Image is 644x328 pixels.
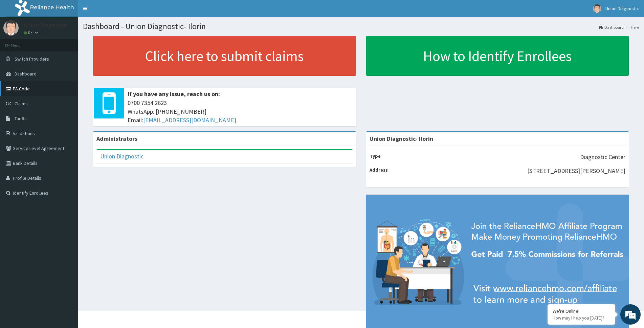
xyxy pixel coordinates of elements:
a: [EMAIL_ADDRESS][DOMAIN_NAME] [143,116,236,124]
p: Diagnostic Center [580,153,625,161]
a: How to Identify Enrollees [366,36,629,76]
span: Tariffs [15,115,27,122]
a: Click here to submit claims [93,36,356,76]
span: Dashboard [15,71,37,77]
b: Type [370,153,381,159]
textarea: Type your message and hit 'Enter' [3,185,129,209]
div: We're Online! [553,308,610,314]
li: Here [624,24,639,30]
div: Chat with us now [35,38,114,47]
p: How may I help you today? [553,315,610,321]
img: User Image [3,20,19,36]
a: Union Diagnostic [100,152,143,160]
span: We're online! [39,85,93,154]
span: Union Diagnostic [605,5,639,12]
span: Claims [15,101,28,107]
a: Dashboard [599,24,624,30]
strong: Union Diagnostic- Ilorin [370,135,433,143]
b: Address [370,167,388,173]
p: [STREET_ADDRESS][PERSON_NAME] [527,167,625,175]
b: Administrators [96,135,137,143]
span: 0700 7354 2623 WhatsApp: [PHONE_NUMBER] Email: [128,99,353,125]
div: Minimize live chat window [111,3,127,20]
span: Switch Providers [15,56,49,62]
img: User Image [593,4,601,13]
img: d_794563401_company_1708531726252_794563401 [13,34,27,51]
h1: Dashboard - Union Diagnostic- Ilorin [83,22,639,31]
b: If you have any issue, reach us on: [128,90,220,98]
a: Online [24,30,40,35]
p: Union Diagnostic [24,22,68,28]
